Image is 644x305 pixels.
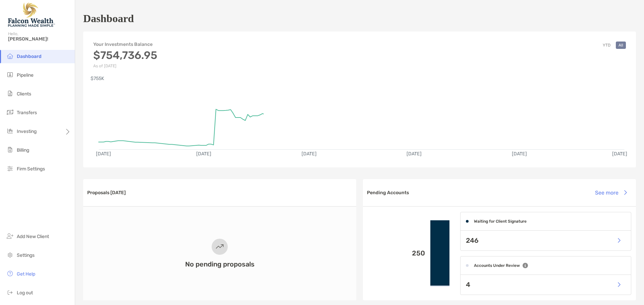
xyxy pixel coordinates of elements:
p: 250 [368,249,425,257]
text: [DATE] [302,151,317,157]
img: get-help icon [6,270,14,278]
img: transfers icon [6,108,14,116]
img: logout icon [6,288,14,296]
h3: Proposals [DATE] [87,190,126,196]
img: billing icon [6,146,14,154]
h3: Pending Accounts [367,190,409,196]
h4: Your Investments Balance [93,42,157,47]
span: Log out [17,290,33,296]
img: settings icon [6,251,14,259]
text: [DATE] [96,151,111,157]
span: Billing [17,147,29,153]
img: dashboard icon [6,52,14,60]
img: investing icon [6,127,14,135]
span: Firm Settings [17,166,45,172]
img: pipeline icon [6,71,14,79]
img: clients icon [6,89,14,97]
img: firm-settings icon [6,164,14,172]
text: $755K [91,76,104,81]
h1: Dashboard [83,12,134,25]
text: [DATE] [407,151,422,157]
button: YTD [600,42,613,49]
text: [DATE] [196,151,211,157]
h3: No pending proposals [185,260,255,268]
span: Add New Client [17,234,49,239]
text: [DATE] [512,151,527,157]
p: 246 [466,236,479,245]
h3: $754,736.95 [93,49,157,62]
text: [DATE] [612,151,627,157]
h4: Waiting for Client Signature [474,219,527,224]
span: Clients [17,91,31,97]
span: Get Help [17,271,35,277]
span: Investing [17,129,37,134]
h4: Accounts Under Review [474,263,520,268]
span: Pipeline [17,72,34,78]
span: Transfers [17,110,37,116]
p: As of [DATE] [93,64,157,68]
img: add_new_client icon [6,232,14,240]
span: Settings [17,252,35,258]
button: See more [590,185,632,200]
span: [PERSON_NAME]! [8,36,71,42]
p: 4 [466,281,470,289]
span: Dashboard [17,54,42,59]
button: All [616,42,626,49]
img: Falcon Wealth Planning Logo [8,3,55,27]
